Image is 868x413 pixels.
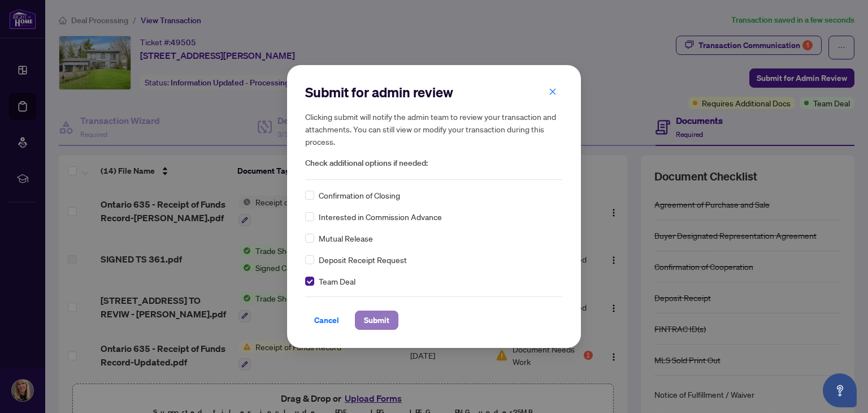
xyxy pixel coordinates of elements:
span: Mutual Release [319,232,373,244]
span: Deposit Receipt Request [319,253,407,266]
span: Interested in Commission Advance [319,210,442,223]
button: Cancel [305,311,348,330]
h5: Clicking submit will notify the admin team to review your transaction and attachments. You can st... [305,110,563,148]
span: Confirmation of Closing [319,189,400,201]
span: close [549,88,557,96]
button: Submit [355,311,398,330]
span: Cancel [314,311,339,329]
h2: Submit for admin review [305,83,563,101]
span: Check additional options if needed: [305,157,563,170]
span: Submit [364,311,389,329]
button: Open asap [823,373,857,407]
span: Team Deal [319,275,355,287]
